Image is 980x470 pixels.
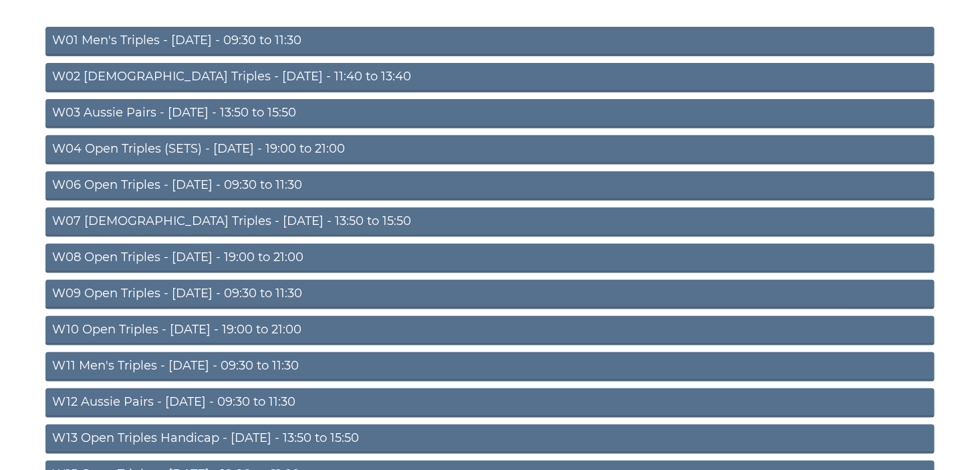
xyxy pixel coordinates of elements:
a: W11 Men's Triples - [DATE] - 09:30 to 11:30 [45,352,935,382]
a: W12 Aussie Pairs - [DATE] - 09:30 to 11:30 [45,388,935,418]
a: W02 [DEMOGRAPHIC_DATA] Triples - [DATE] - 11:40 to 13:40 [45,63,935,92]
a: W04 Open Triples (SETS) - [DATE] - 19:00 to 21:00 [45,135,935,165]
a: W13 Open Triples Handicap - [DATE] - 13:50 to 15:50 [45,424,935,454]
a: W06 Open Triples - [DATE] - 09:30 to 11:30 [45,171,935,201]
a: W10 Open Triples - [DATE] - 19:00 to 21:00 [45,316,935,345]
a: W01 Men's Triples - [DATE] - 09:30 to 11:30 [45,27,935,56]
a: W09 Open Triples - [DATE] - 09:30 to 11:30 [45,280,935,309]
a: W07 [DEMOGRAPHIC_DATA] Triples - [DATE] - 13:50 to 15:50 [45,208,935,237]
a: W08 Open Triples - [DATE] - 19:00 to 21:00 [45,244,935,273]
a: W03 Aussie Pairs - [DATE] - 13:50 to 15:50 [45,99,935,129]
